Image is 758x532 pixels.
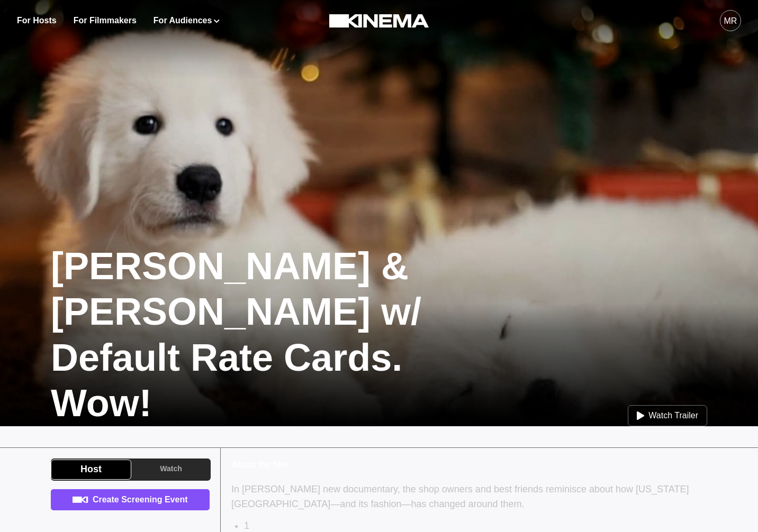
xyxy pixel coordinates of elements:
[17,14,57,27] a: For Hosts
[628,405,707,426] button: Watch Trailer
[231,458,707,471] p: About the film
[154,14,220,27] button: For Audiences
[724,15,737,27] div: MR
[231,482,707,512] p: In [PERSON_NAME] new documentary, the shop owners and best friends reminisce about how [US_STATE]...
[74,14,137,27] a: For Filmmakers
[51,489,210,510] a: Create Screening Event
[51,243,491,426] h1: [PERSON_NAME] & [PERSON_NAME] w/ Default Rate Cards. Wow!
